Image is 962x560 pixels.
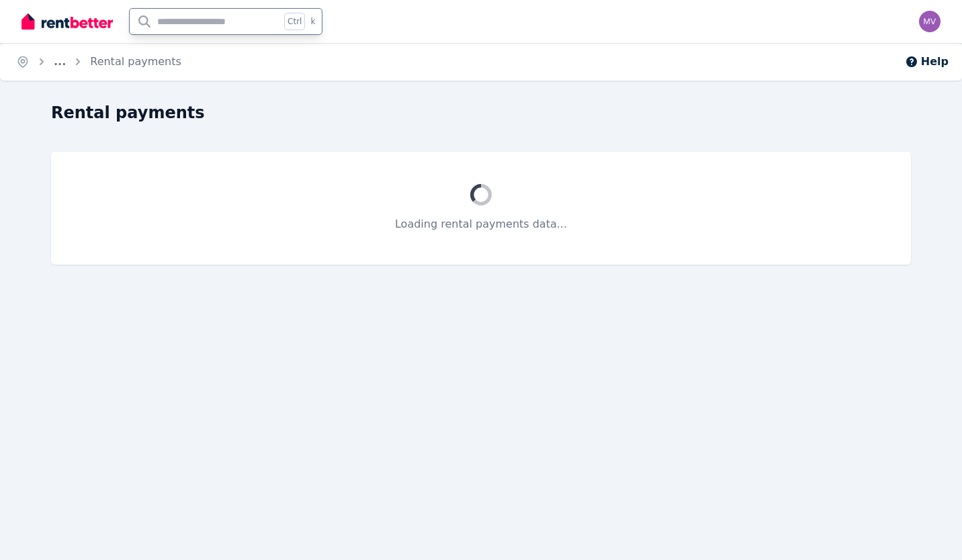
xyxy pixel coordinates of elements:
[919,11,941,32] img: Marisa Vecchio
[83,216,879,232] p: Loading rental payments data...
[284,13,305,30] span: Ctrl
[21,11,113,32] img: RentBetter
[310,16,315,27] span: k
[51,102,205,124] h1: Rental payments
[90,55,181,68] a: Rental payments
[905,54,949,70] button: Help
[54,55,66,68] a: ...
